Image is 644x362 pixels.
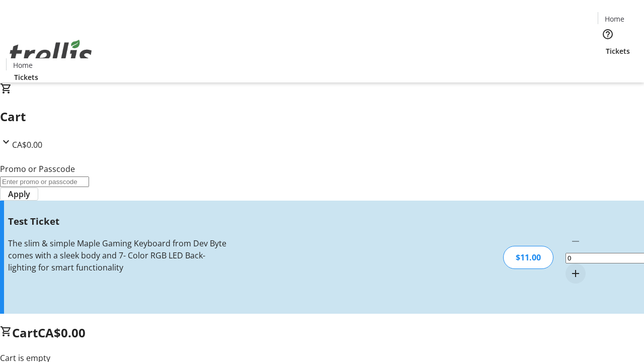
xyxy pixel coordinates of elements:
div: The slim & simple Maple Gaming Keyboard from Dev Byte comes with a sleek body and 7- Color RGB LE... [8,237,228,274]
a: Tickets [598,46,638,56]
a: Tickets [6,72,46,82]
img: Orient E2E Organization ZwS7lenqNW's Logo [6,29,96,79]
span: Tickets [606,46,630,56]
div: $11.00 [503,246,553,269]
span: Apply [8,188,30,200]
button: Increment by one [566,263,586,284]
span: Home [13,60,33,70]
button: Cart [598,56,618,76]
a: Home [7,60,39,70]
span: Home [605,14,624,24]
span: Tickets [14,72,38,82]
h3: Test Ticket [8,214,228,228]
span: CA$0.00 [38,324,86,341]
span: CA$0.00 [12,139,42,150]
button: Help [598,24,618,44]
a: Home [598,14,630,24]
